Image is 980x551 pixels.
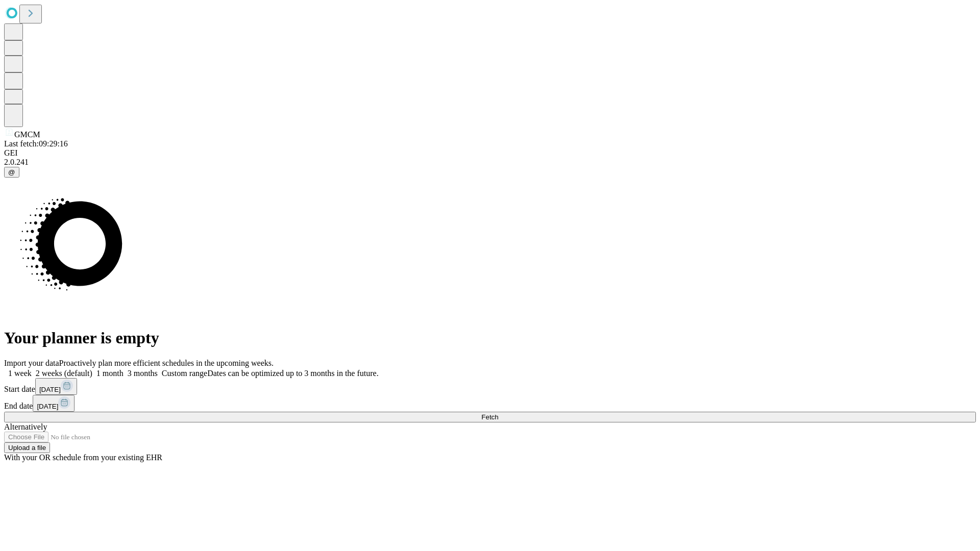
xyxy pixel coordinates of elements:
[37,403,58,410] span: [DATE]
[4,139,68,148] span: Last fetch: 09:29:16
[481,413,498,421] span: Fetch
[4,378,976,395] div: Start date
[4,453,162,462] span: With your OR schedule from your existing EHR
[36,369,92,378] span: 2 weeks (default)
[4,422,47,431] span: Alternatively
[33,395,75,412] button: [DATE]
[4,148,976,158] div: GEI
[8,168,15,176] span: @
[4,395,976,412] div: End date
[4,158,976,167] div: 2.0.241
[128,369,158,378] span: 3 months
[4,329,976,347] h1: Your planner is empty
[207,369,378,378] span: Dates can be optimized up to 3 months in the future.
[4,167,19,178] button: @
[4,412,976,422] button: Fetch
[4,442,50,453] button: Upload a file
[35,378,77,395] button: [DATE]
[162,369,207,378] span: Custom range
[14,130,40,139] span: GMCM
[8,369,32,378] span: 1 week
[96,369,124,378] span: 1 month
[4,359,59,367] span: Import your data
[39,386,61,393] span: [DATE]
[59,359,274,367] span: Proactively plan more efficient schedules in the upcoming weeks.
